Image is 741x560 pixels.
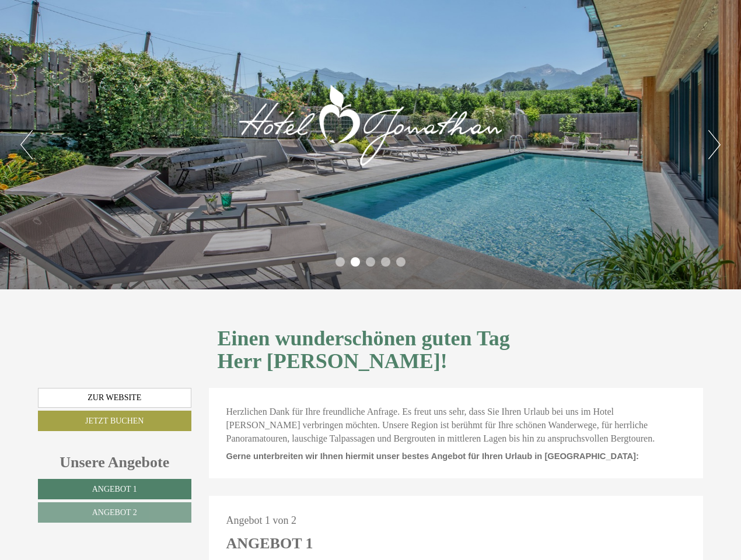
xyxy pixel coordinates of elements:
div: Angebot 1 [226,533,313,554]
span: Gerne unterbreiten wir Ihnen hiermit unser bestes Angebot für Ihren Urlaub in [GEOGRAPHIC_DATA]: [226,452,639,461]
button: Previous [20,130,33,159]
span: Angebot 1 von 2 [226,514,297,526]
div: Unsere Angebote [38,452,191,473]
a: Zur Website [38,388,191,408]
button: Next [708,130,721,159]
a: Jetzt buchen [38,411,191,431]
p: Herzlichen Dank für Ihre freundliche Anfrage. Es freut uns sehr, dass Sie Ihren Urlaub bei uns im... [226,405,686,446]
span: Angebot 2 [92,508,137,517]
h1: Einen wunderschönen guten Tag Herr [PERSON_NAME]! [218,327,695,373]
span: Angebot 1 [92,485,137,494]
